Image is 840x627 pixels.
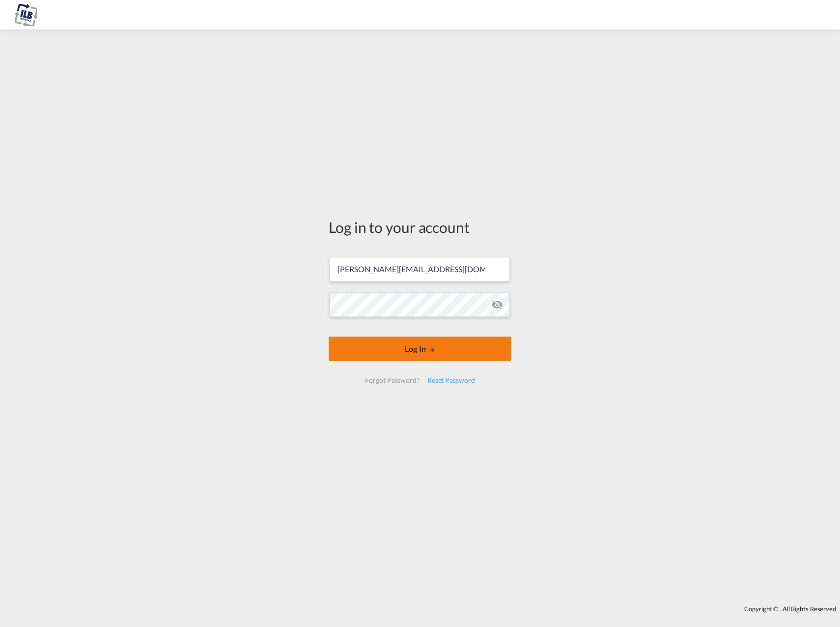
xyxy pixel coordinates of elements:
[491,299,503,311] md-icon: icon-eye-off
[330,257,510,282] input: Enter email/phone number
[423,371,479,389] div: Reset Password
[15,4,37,26] img: 625ebc90a5f611efb2de8361e036ac32.png
[361,371,423,389] div: Forgot Password?
[329,337,511,361] button: LOGIN
[329,217,511,237] div: Log in to your account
